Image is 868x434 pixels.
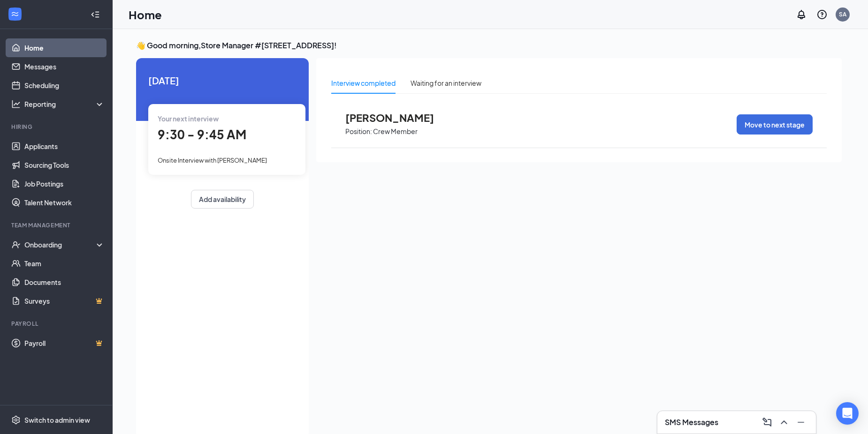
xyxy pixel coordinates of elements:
[91,10,100,19] svg: Collapse
[345,127,372,136] p: Position:
[11,99,21,109] svg: Analysis
[737,114,813,135] button: Move to next stage
[129,7,162,22] h1: Home
[136,40,842,51] h3: 👋 Good morning, Store Manager #[STREET_ADDRESS] !
[24,137,105,156] a: Applicants
[158,127,246,142] span: 9:30 - 9:45 AM
[10,9,20,19] svg: WorkstreamLogo
[24,193,105,212] a: Talent Network
[11,123,103,131] div: Hiring
[331,78,396,88] div: Interview completed
[24,292,105,310] a: SurveysCrown
[191,190,254,209] button: Add availability
[148,73,297,88] span: [DATE]
[24,334,105,352] a: PayrollCrown
[11,320,103,328] div: Payroll
[793,415,808,430] button: Minimize
[816,9,828,20] svg: QuestionInfo
[795,417,807,428] svg: Minimize
[373,127,418,136] p: Crew Member
[24,240,97,249] div: Onboarding
[158,114,219,123] span: Your next interview
[24,57,105,76] a: Messages
[665,417,718,427] h3: SMS Messages
[760,415,775,430] button: ComposeMessage
[24,254,105,273] a: Team
[777,415,792,430] button: ChevronUp
[839,10,846,18] div: SA
[11,415,21,425] svg: Settings
[411,78,481,88] div: Waiting for an interview
[24,156,105,174] a: Sourcing Tools
[24,38,105,57] a: Home
[24,76,105,95] a: Scheduling
[158,157,267,164] span: Onsite Interview with [PERSON_NAME]
[24,415,90,425] div: Switch to admin view
[345,112,449,124] span: [PERSON_NAME]
[24,99,105,109] div: Reporting
[24,174,105,193] a: Job Postings
[836,402,859,425] div: Open Intercom Messenger
[761,417,773,428] svg: ComposeMessage
[796,9,807,20] svg: Notifications
[24,273,105,292] a: Documents
[11,221,103,229] div: Team Management
[11,240,21,249] svg: UserCheck
[778,417,790,428] svg: ChevronUp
